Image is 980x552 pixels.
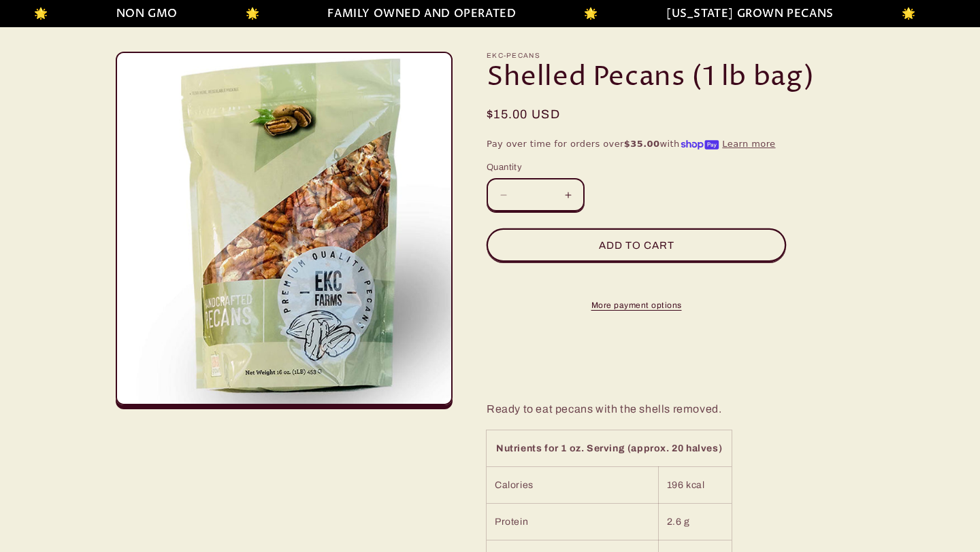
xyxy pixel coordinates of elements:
p: Ready to eat pecans with the shells removed. [487,400,864,419]
td: 196 kcal [658,466,732,503]
li: 🌟 [216,4,230,24]
strong: Nutrients for 1 oz. Serving [496,443,625,453]
h1: Shelled Pecans (1 lb bag) [487,60,864,95]
span: $15.00 USD [487,105,560,124]
li: [US_STATE] GROWN PECANS [636,4,804,24]
button: Add to cart [487,228,786,262]
label: Quantity [487,161,786,175]
li: 🌟 [4,4,18,24]
p: ekc-pecans [487,52,864,60]
td: 2.6 g [658,503,732,540]
strong: (approx. 20 halves) [627,443,722,453]
li: 🌟 [554,4,568,24]
td: Calories [487,466,658,503]
li: 🌟 [872,4,886,24]
td: Protein [487,503,658,540]
media-gallery: Gallery Viewer [116,52,453,409]
a: More payment options [487,299,786,311]
li: FAMILY OWNED AND OPERATED [297,4,486,24]
li: NON GMO [86,4,148,24]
